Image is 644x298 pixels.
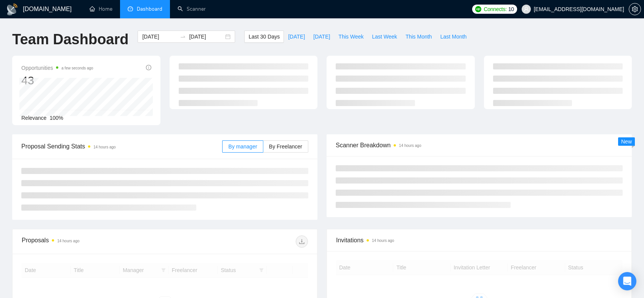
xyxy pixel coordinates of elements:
[21,73,93,88] div: 43
[137,6,162,12] span: Dashboard
[178,6,206,12] a: searchScanner
[368,31,401,43] button: Last Week
[629,3,641,15] button: setting
[12,31,128,48] h1: Team Dashboard
[93,145,115,149] time: 14 hours ago
[313,32,330,41] span: [DATE]
[22,235,165,248] div: Proposals
[372,238,394,243] time: 14 hours ago
[484,5,506,13] span: Connects:
[405,32,432,41] span: This Month
[180,34,186,40] span: swap-right
[338,32,364,41] span: This Week
[288,32,305,41] span: [DATE]
[142,32,177,41] input: Start date
[399,143,421,148] time: 14 hours ago
[508,5,514,13] span: 10
[57,239,79,243] time: 14 hours ago
[128,6,133,11] span: dashboard
[336,235,622,245] span: Invitations
[629,6,641,12] span: setting
[244,31,284,43] button: Last 30 Days
[21,142,222,151] span: Proposal Sending Stats
[146,65,151,70] span: info-circle
[401,31,436,43] button: This Month
[618,272,636,290] div: Open Intercom Messenger
[372,32,397,41] span: Last Week
[336,140,623,150] span: Scanner Breakdown
[436,31,471,43] button: Last Month
[90,6,112,12] a: homeHome
[248,32,280,41] span: Last 30 Days
[180,34,186,40] span: to
[189,32,224,41] input: End date
[440,32,466,41] span: Last Month
[269,143,302,150] span: By Freelancer
[524,6,529,12] span: user
[475,6,481,12] img: upwork-logo.png
[334,31,368,43] button: This Week
[621,139,632,145] span: New
[228,143,257,150] span: By manager
[50,115,63,121] span: 100%
[6,3,18,16] img: logo
[284,31,309,43] button: [DATE]
[21,63,93,72] span: Opportunities
[21,115,46,121] span: Relevance
[61,66,93,70] time: a few seconds ago
[309,31,334,43] button: [DATE]
[629,6,641,12] a: setting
